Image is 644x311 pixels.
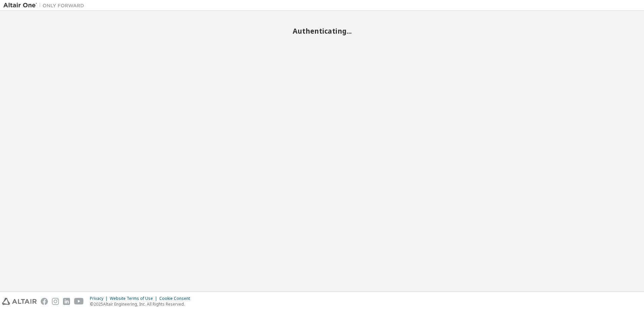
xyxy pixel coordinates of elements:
[52,298,59,305] img: instagram.svg
[110,296,159,301] div: Website Terms of Use
[90,301,194,307] p: © 2025 Altair Engineering, Inc. All Rights Reserved.
[3,27,641,35] h2: Authenticating...
[3,2,88,9] img: Altair One
[90,296,110,301] div: Privacy
[74,298,84,305] img: youtube.svg
[2,298,37,305] img: altair_logo.svg
[63,298,70,305] img: linkedin.svg
[159,296,194,301] div: Cookie Consent
[41,298,48,305] img: facebook.svg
